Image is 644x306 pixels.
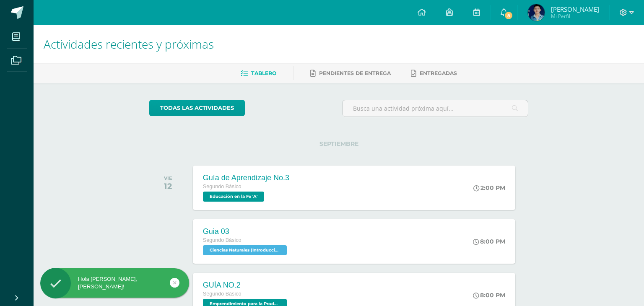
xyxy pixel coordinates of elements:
div: Guia 03 [203,227,289,236]
span: Pendientes de entrega [319,70,391,76]
div: 8:00 PM [473,238,505,245]
div: 8:00 PM [473,291,505,299]
a: Tablero [241,67,276,80]
span: Segundo Básico [203,237,241,243]
div: VIE [164,175,172,181]
div: GUÍA NO.2 [203,281,289,290]
span: 8 [504,11,513,20]
span: Actividades recientes y próximas [44,36,214,52]
a: Pendientes de entrega [310,67,391,80]
a: todas las Actividades [149,100,245,116]
span: Mi Perfil [551,13,599,20]
span: Entregadas [420,70,457,76]
span: Segundo Básico [203,184,241,189]
div: 2:00 PM [473,184,505,192]
span: [PERSON_NAME] [551,5,599,13]
div: 12 [164,181,172,191]
span: Segundo Básico [203,291,241,297]
a: Entregadas [411,67,457,80]
span: SEPTIEMBRE [306,140,372,148]
input: Busca una actividad próxima aquí... [343,100,528,117]
span: Tablero [251,70,276,76]
span: Ciencias Naturales (Introducción a la Química) 'A' [203,245,287,255]
div: Guía de Aprendizaje No.3 [203,174,289,182]
span: Educación en la Fe 'A' [203,192,264,202]
img: 66d668f51aeef4265d5e554486531878.png [528,4,545,21]
div: Hola [PERSON_NAME], [PERSON_NAME]! [40,275,189,290]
